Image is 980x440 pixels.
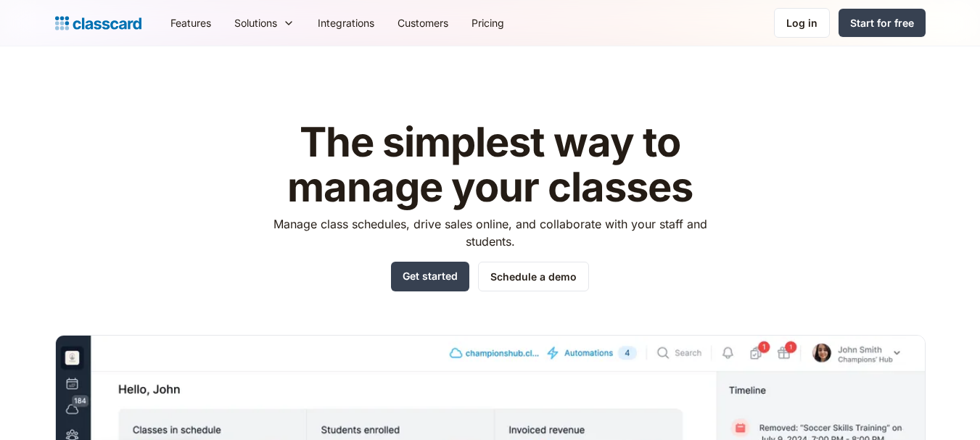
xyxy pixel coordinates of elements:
[55,13,141,33] a: home
[386,7,460,39] a: Customers
[260,215,720,250] p: Manage class schedules, drive sales online, and collaborate with your staff and students.
[839,9,926,37] a: Start for free
[159,7,223,39] a: Features
[460,7,516,39] a: Pricing
[391,262,469,291] a: Get started
[234,15,277,30] div: Solutions
[306,7,386,39] a: Integrations
[850,15,914,30] div: Start for free
[774,8,830,38] a: Log in
[478,262,589,291] a: Schedule a demo
[223,7,306,39] div: Solutions
[260,120,720,209] h1: The simplest way to manage your classes
[786,15,818,30] div: Log in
